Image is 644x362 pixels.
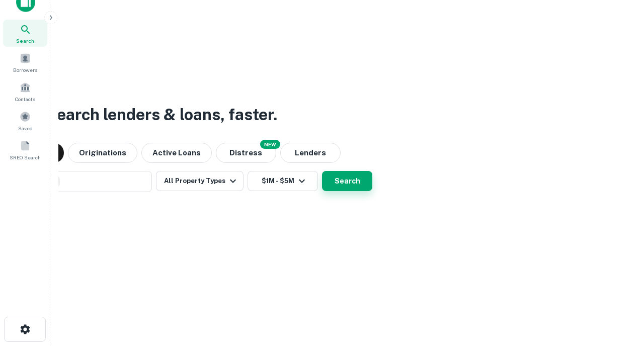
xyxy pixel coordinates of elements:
a: Borrowers [3,49,47,76]
button: Search distressed loans with lien and other non-mortgage details. [216,143,276,163]
button: Search [322,171,372,191]
button: $1M - $5M [248,171,318,191]
h3: Search lenders & loans, faster. [46,103,277,127]
button: All Property Types [156,171,244,191]
button: Active Loans [141,143,212,163]
a: SREO Search [3,136,47,163]
span: SREO Search [10,153,41,161]
span: Search [16,37,34,45]
button: Lenders [280,143,341,163]
div: NEW [260,140,280,149]
span: Borrowers [13,66,37,74]
a: Search [3,20,47,47]
button: Originations [68,143,137,163]
iframe: Chat Widget [594,282,644,330]
span: Contacts [15,95,35,103]
span: Saved [18,124,33,132]
a: Contacts [3,78,47,105]
a: Saved [3,107,47,134]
